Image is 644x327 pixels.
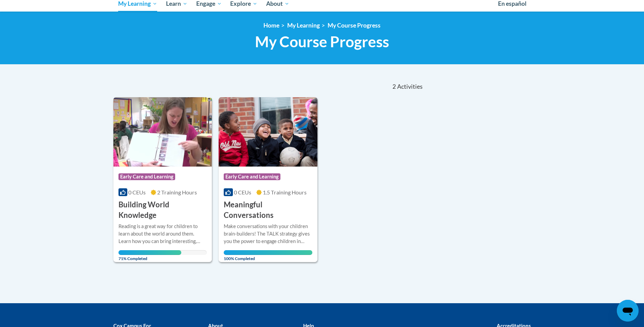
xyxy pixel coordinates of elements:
[287,22,320,29] a: My Learning
[113,97,212,167] img: Course Logo
[328,22,381,29] a: My Course Progress
[128,189,146,195] span: 0 CEUs
[224,223,312,245] div: Make conversations with your children brain-builders! The TALK strategy gives you the power to en...
[263,22,279,29] a: Home
[617,300,639,322] iframe: Button to launch messaging window
[113,97,212,262] a: Course LogoEarly Care and Learning0 CEUs2 Training Hours Building World KnowledgeReading is a gre...
[157,189,197,195] span: 2 Training Hours
[392,83,396,90] span: 2
[224,250,312,261] span: 100% Completed
[255,33,389,51] span: My Course Progress
[219,97,317,262] a: Course LogoEarly Care and Learning0 CEUs1.5 Training Hours Meaningful ConversationsMake conversat...
[118,250,181,255] div: Your progress
[118,200,207,221] h3: Building World Knowledge
[397,83,423,90] span: Activities
[118,250,181,261] span: 71% Completed
[118,223,207,245] div: Reading is a great way for children to learn about the world around them. Learn how you can bring...
[263,189,307,195] span: 1.5 Training Hours
[224,200,312,221] h3: Meaningful Conversations
[219,97,317,167] img: Course Logo
[118,173,175,180] span: Early Care and Learning
[234,189,251,195] span: 0 CEUs
[224,250,312,255] div: Your progress
[224,173,280,180] span: Early Care and Learning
